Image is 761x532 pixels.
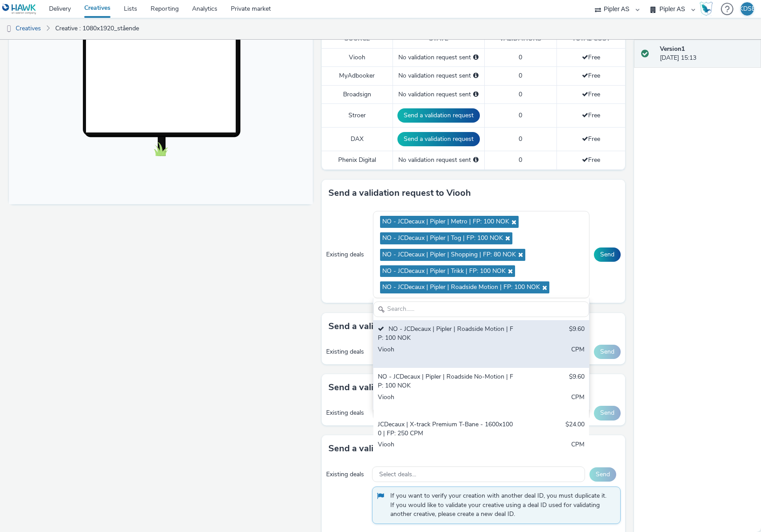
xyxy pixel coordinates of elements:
[700,2,716,16] a: Hawk Academy
[565,420,585,438] div: $24.00
[378,325,514,343] div: NO - JCDecaux | Pipler | Roadside Motion | FP: 100 NOK
[519,135,522,143] span: 0
[519,53,522,62] span: 0
[390,491,611,519] span: If you want to verify your creation with another deal ID, you must duplicate it. If you would lik...
[582,111,600,120] span: Free
[328,320,489,333] h3: Send a validation request to Broadsign
[660,45,754,63] div: [DATE] 15:13
[382,268,506,275] span: NO - JCDecaux | Pipler | Trikk | FP: 100 NOK
[519,90,522,99] span: 0
[322,104,393,128] td: Stroer
[519,111,522,120] span: 0
[582,135,600,143] span: Free
[397,71,480,80] div: No validation request sent
[326,408,368,417] div: Existing deals
[473,156,479,165] div: Please select a deal below and click on Send to send a validation request to Phenix Digital.
[378,345,514,363] div: Viooh
[473,90,479,99] div: Please select a deal below and click on Send to send a validation request to Broadsign.
[582,90,600,99] span: Free
[397,53,480,62] div: No validation request sent
[397,132,480,146] button: Send a validation request
[328,381,500,394] h3: Send a validation request to MyAdbooker
[379,471,416,478] span: Select deals...
[328,442,504,455] h3: Send a validation request to Phenix Digital
[582,53,600,62] span: Free
[700,2,713,16] img: Hawk Academy
[594,406,621,420] button: Send
[326,347,368,356] div: Existing deals
[739,2,756,16] div: KDSB
[519,71,522,80] span: 0
[2,4,37,15] img: undefined Logo
[397,156,480,165] div: No validation request sent
[322,67,393,85] td: MyAdbooker
[397,108,480,123] button: Send a validation request
[473,71,479,80] div: Please select a deal below and click on Send to send a validation request to MyAdbooker.
[571,345,585,363] div: CPM
[569,325,585,343] div: $9.60
[373,301,589,317] input: Search......
[328,186,471,200] h3: Send a validation request to Viooh
[382,235,503,242] span: NO - JCDecaux | Pipler | Tog | FP: 100 NOK
[322,151,393,169] td: Phenix Digital
[382,218,509,226] span: NO - JCDecaux | Pipler | Metro | FP: 100 NOK
[582,156,600,164] span: Free
[569,372,585,391] div: $9.60
[594,247,621,262] button: Send
[582,71,600,80] span: Free
[378,420,514,438] div: JCDecaux | X-track Premium T-Bane - 1600x1000 | FP: 250 CPM
[378,372,514,391] div: NO - JCDecaux | Pipler | Roadside No-Motion | FP: 100 NOK
[378,393,514,411] div: Viooh
[322,85,393,103] td: Broadsign
[382,251,516,259] span: NO - JCDecaux | Pipler | Shopping | FP: 80 NOK
[4,25,13,33] img: dooh
[473,53,479,62] div: Please select a deal below and click on Send to send a validation request to Viooh.
[660,45,685,53] strong: Version 1
[326,470,368,479] div: Existing deals
[397,90,480,99] div: No validation request sent
[594,345,621,359] button: Send
[571,393,585,411] div: CPM
[326,250,368,259] div: Existing deals
[322,128,393,151] td: DAX
[378,440,514,458] div: Viooh
[382,284,540,291] span: NO - JCDecaux | Pipler | Roadside Motion | FP: 100 NOK
[51,18,143,39] a: Creative : 1080x1920_stående
[589,467,616,482] button: Send
[571,440,585,458] div: CPM
[322,48,393,66] td: Viooh
[519,156,522,164] span: 0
